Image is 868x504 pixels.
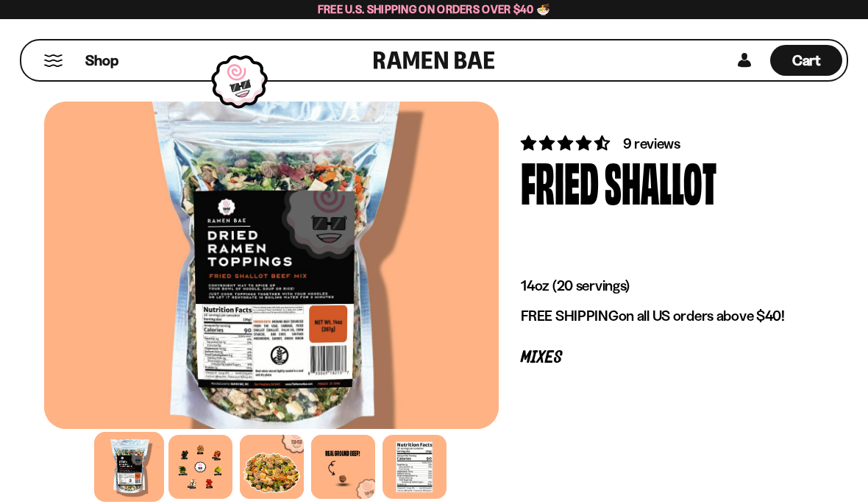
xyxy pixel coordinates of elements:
span: Free U.S. Shipping on Orders over $40 🍜 [318,2,551,16]
span: 9 reviews [623,135,680,152]
p: Mixes [521,351,802,365]
p: 14oz (20 servings) [521,277,802,295]
span: Shop [85,51,118,71]
button: Mobile Menu Trigger [43,54,63,67]
div: Shallot [605,154,716,209]
strong: FREE SHIPPING [521,307,618,324]
div: Cart [770,40,842,80]
span: 4.56 stars [521,134,613,152]
span: Cart [792,52,821,69]
a: Shop [85,45,118,76]
p: on all US orders above $40! [521,307,802,325]
div: Fried [521,154,599,209]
